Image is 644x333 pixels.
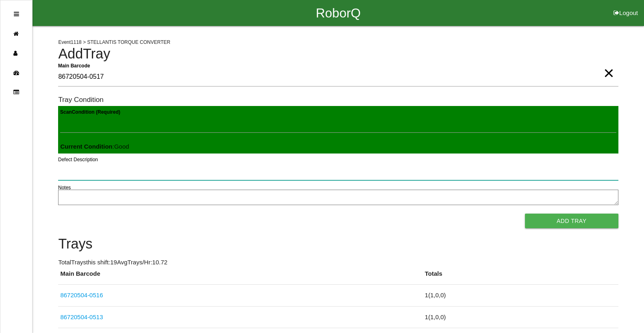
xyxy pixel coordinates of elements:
span: : Good [60,143,129,150]
button: Add Tray [525,214,618,228]
p: Total Trays this shift: 19 Avg Trays /Hr: 10.72 [58,258,618,267]
th: Totals [423,269,618,285]
a: 86720504-0513 [60,314,103,320]
span: Clear Input [603,57,614,73]
td: 1 ( 1 , 0 , 0 ) [423,285,618,307]
h4: Add Tray [58,46,618,62]
b: Main Barcode [58,63,90,68]
label: Defect Description [58,156,98,163]
input: Required [58,68,618,86]
a: 86720504-0516 [60,292,103,298]
h6: Tray Condition [58,96,618,104]
div: Open [14,4,19,24]
b: Current Condition [60,143,112,150]
b: Scan Condition (Required) [60,109,120,115]
label: Notes [58,184,71,191]
span: Event 1118 > STELLANTIS TORQUE CONVERTER [58,39,170,45]
h4: Trays [58,236,618,252]
td: 1 ( 1 , 0 , 0 ) [423,306,618,328]
th: Main Barcode [58,269,423,285]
